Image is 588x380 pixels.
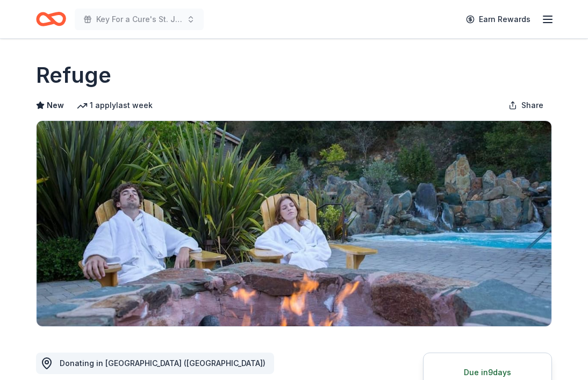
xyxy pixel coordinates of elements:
[77,99,153,112] div: 1 apply last week
[37,121,551,326] img: Image for Refuge
[60,359,266,368] span: Donating in [GEOGRAPHIC_DATA] ([GEOGRAPHIC_DATA])
[521,99,543,112] span: Share
[96,13,182,26] span: Key For a Cure's St. Jude Golf Tournament
[36,6,66,32] a: Home
[36,60,111,90] h1: Refuge
[500,95,552,116] button: Share
[75,9,204,30] button: Key For a Cure's St. Jude Golf Tournament
[47,99,64,112] span: New
[460,10,537,29] a: Earn Rewards
[436,366,539,379] div: Due in 9 days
